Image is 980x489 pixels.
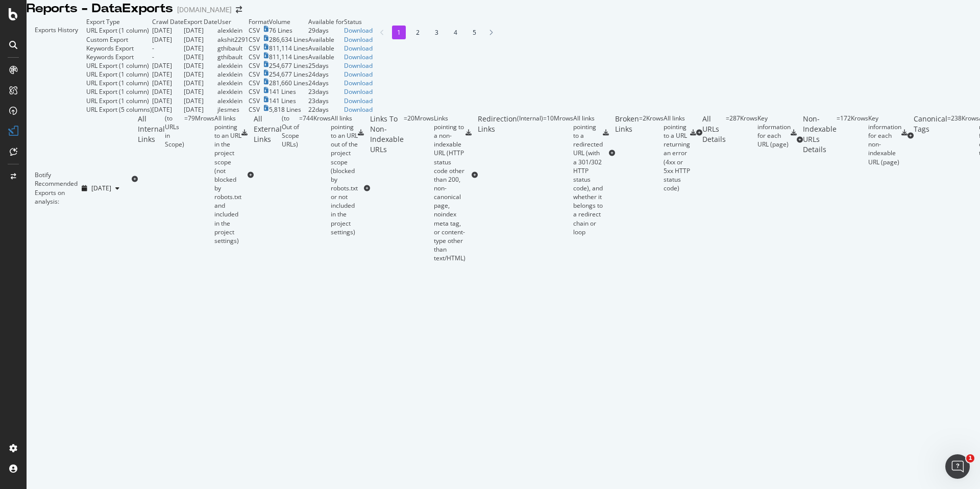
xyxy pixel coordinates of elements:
td: [DATE] [184,26,217,35]
td: [DATE] [152,35,184,44]
td: [DATE] [152,79,184,87]
td: 811,114 Lines [269,44,308,53]
div: Download [344,61,373,70]
td: 281,660 Lines [269,79,308,87]
td: [DATE] [184,79,217,87]
td: akshit2291 [217,35,249,44]
td: [DATE] [152,105,184,114]
td: [DATE] [184,61,217,70]
td: 24 days [308,70,344,79]
div: Key information for each URL (page) [757,114,791,149]
div: Download [344,35,373,44]
div: URL Export (5 columns) [86,105,152,114]
li: 5 [468,26,481,39]
div: CSV [249,105,260,114]
td: 811,114 Lines [269,53,308,61]
div: csv-export [358,130,364,136]
td: gthibault [217,44,249,53]
td: Format [249,17,269,26]
td: Export Date [184,17,217,26]
div: = 20M rows [404,114,434,262]
span: 2025 Aug. 9th [91,184,111,192]
td: jlesmes [217,105,249,114]
div: [DOMAIN_NAME] [177,5,232,15]
td: 25 days [308,61,344,70]
div: Exports History [35,26,78,106]
td: 29 days [308,26,344,35]
a: Download [344,53,373,61]
div: All External Links [254,114,282,236]
div: All links pointing to a URL returning an error (4xx or 5xx HTTP status code) [664,114,690,192]
div: Links pointing to a non-indexable URL (HTTP status code other than 200, non-canonical page, noind... [434,114,465,262]
td: [DATE] [184,70,217,79]
div: = 2K rows [639,114,664,192]
div: CSV [249,44,260,53]
div: = 744K rows [299,114,331,236]
td: alexklein [217,79,249,87]
div: ( Internal ) [517,114,543,236]
td: Volume [269,17,308,26]
div: URL Export (1 column) [86,87,149,96]
td: User [217,17,249,26]
div: Key information for each non-indexable URL (page) [868,114,901,166]
div: = 172K rows [837,114,868,166]
div: CSV [249,35,260,44]
td: [DATE] [152,61,184,70]
div: = 79M rows [184,114,214,245]
div: Download [344,79,373,87]
td: - [152,44,184,53]
td: 5,818 Lines [269,105,308,114]
div: CSV [249,79,260,87]
td: alexklein [217,61,249,70]
li: 4 [449,26,462,39]
td: 23 days [308,96,344,105]
td: Export Type [86,17,152,26]
div: Available [308,44,344,53]
div: All links pointing to a redirected URL (with a 301/302 HTTP status code), and whether it belongs ... [573,114,603,236]
div: Botify Recommended Exports on analysis: [35,170,78,206]
td: 24 days [308,79,344,87]
div: arrow-right-arrow-left [236,6,242,13]
a: Download [344,26,373,35]
td: 254,677 Lines [269,70,308,79]
td: alexklein [217,96,249,105]
div: URL Export (1 column) [86,79,149,87]
td: Available for [308,17,344,26]
span: 1 [966,454,974,462]
a: Download [344,87,373,96]
td: [DATE] [152,70,184,79]
td: Crawl Date [152,17,184,26]
div: Download [344,70,373,79]
a: Download [344,105,373,114]
td: [DATE] [152,26,184,35]
div: Keywords Export [86,53,134,61]
td: 286,634 Lines [269,35,308,44]
td: [DATE] [184,35,217,44]
td: 254,677 Lines [269,61,308,70]
div: CSV [249,53,260,61]
div: csv-export [791,130,797,136]
div: CSV [249,70,260,79]
div: All Internal Links [138,114,165,245]
div: Available [308,35,344,44]
div: CSV [249,96,260,105]
li: 1 [392,26,406,39]
li: 3 [430,26,444,39]
td: [DATE] [184,53,217,61]
div: Redirection Links [478,114,517,236]
div: csv-export [465,130,472,136]
button: [DATE] [78,180,124,197]
div: All URLs Details [702,114,726,152]
td: - [152,53,184,61]
a: Download [344,44,373,53]
td: 22 days [308,105,344,114]
td: 141 Lines [269,87,308,96]
td: 76 Lines [269,26,308,35]
div: URL Export (1 column) [86,70,149,79]
a: Download [344,96,373,105]
td: [DATE] [184,96,217,105]
div: csv-export [901,130,908,136]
